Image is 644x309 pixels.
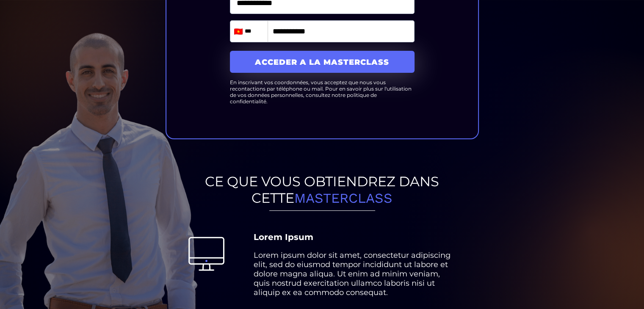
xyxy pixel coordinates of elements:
h1: Ce que vous obtiendrez dans cette [172,169,473,210]
span: masterclass [294,190,392,206]
text: Lorem ipsum dolor sit amet, consectetur adipiscing elit, sed do eiusmod tempor incididunt ut labo... [254,248,453,299]
text: En inscrivant vos coordonnées, vous acceptez que nous vous recontactions par téléphone ou mail. P... [230,77,415,105]
img: vn [234,28,243,35]
b: Lorem Ipsum [254,232,313,242]
img: f803506fb32280df410bbc1a1cf7bc03_wired-outline-478-computer-display.gif [185,232,228,276]
button: ACCEDER A LA MASTERCLASS [230,51,415,73]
